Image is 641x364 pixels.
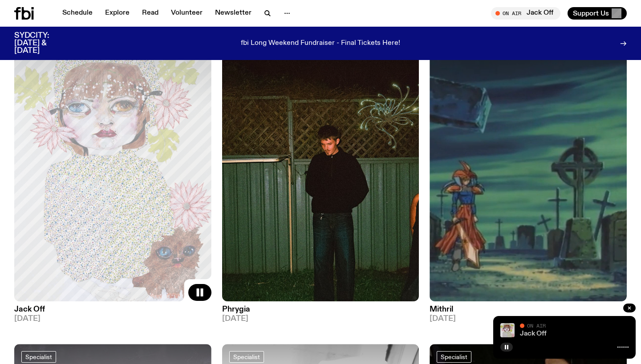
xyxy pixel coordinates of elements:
[233,354,260,360] span: Specialist
[573,9,609,17] span: Support Us
[100,7,135,20] a: Explore
[25,354,52,360] span: Specialist
[500,323,515,337] img: a dotty lady cuddling her cat amongst flowers
[222,306,419,313] h3: Phrygia
[166,7,208,20] a: Volunteer
[210,7,257,20] a: Newsletter
[491,7,560,20] button: On AirJack Off
[520,330,547,337] a: Jack Off
[437,351,471,363] a: Specialist
[222,301,419,323] a: Phrygia[DATE]
[14,315,211,323] span: [DATE]
[14,306,211,313] h3: Jack Off
[430,301,627,323] a: Mithril[DATE]
[14,301,211,323] a: Jack Off[DATE]
[222,39,419,301] img: A greeny-grainy film photo of Bela, John and Bindi at night. They are standing in a backyard on g...
[430,306,627,313] h3: Mithril
[229,351,264,363] a: Specialist
[527,323,546,328] span: On Air
[222,315,419,323] span: [DATE]
[14,32,71,55] h3: SYDCITY: [DATE] & [DATE]
[430,315,627,323] span: [DATE]
[241,40,400,48] p: fbi Long Weekend Fundraiser - Final Tickets Here!
[57,7,98,20] a: Schedule
[568,7,627,20] button: Support Us
[441,354,467,360] span: Specialist
[137,7,164,20] a: Read
[21,351,56,363] a: Specialist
